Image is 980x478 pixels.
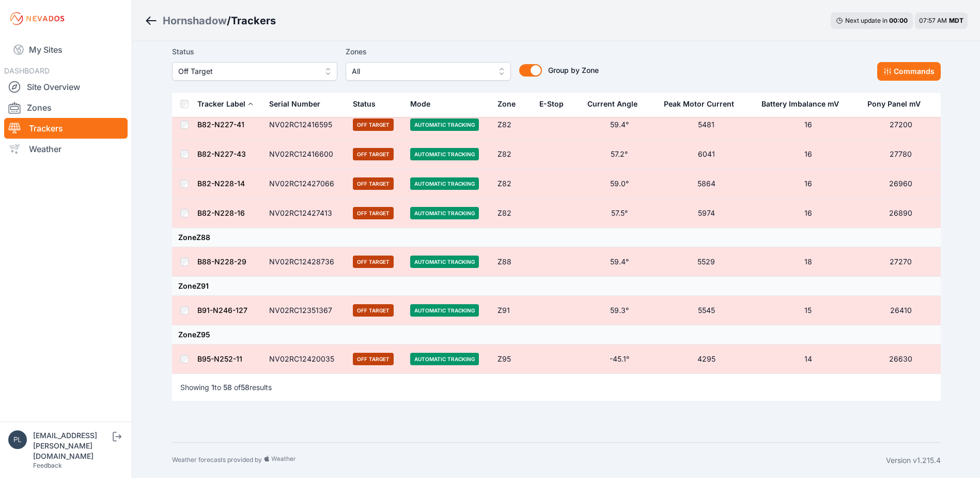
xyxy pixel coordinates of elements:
button: Off Target [172,62,337,81]
td: 27270 [861,247,941,277]
button: Peak Motor Current [664,92,742,116]
div: Battery Imbalance mV [761,99,839,109]
td: NV02RC12416600 [263,140,347,169]
button: Tracker Label [197,92,254,116]
td: 57.2° [581,140,657,169]
div: [EMAIL_ADDRESS][PERSON_NAME][DOMAIN_NAME] [33,430,111,461]
span: All [352,65,490,78]
button: Current Angle [587,92,646,116]
a: B82-N227-43 [197,150,246,158]
button: Serial Number [269,92,329,116]
span: 07:57 AM [919,17,947,24]
button: E-Stop [539,92,572,116]
div: 00 : 00 [889,17,908,25]
td: Z82 [491,199,533,228]
span: Off Target [353,177,394,190]
td: 16 [755,110,861,140]
td: Zone Z88 [172,228,941,247]
td: 16 [755,199,861,228]
img: plsmith@sundt.com [8,430,27,449]
td: Zone Z95 [172,325,941,345]
td: Zone Z91 [172,277,941,296]
td: 18 [755,247,861,277]
td: -45.1° [581,345,657,374]
div: Status [353,99,376,109]
div: E-Stop [539,99,564,109]
td: 5481 [658,110,755,140]
div: Peak Motor Current [664,99,734,109]
span: Next update in [845,17,888,24]
nav: Breadcrumb [145,7,276,34]
a: B95-N252-11 [197,354,242,363]
a: B82-N227-41 [197,120,244,129]
label: Status [172,46,337,58]
a: Zones [4,97,128,118]
td: NV02RC12351367 [263,296,347,325]
td: 6041 [658,140,755,169]
div: Serial Number [269,99,320,109]
td: NV02RC12427413 [263,199,347,228]
span: MDT [949,17,963,24]
td: NV02RC12427066 [263,169,347,199]
div: Weather forecasts provided by [172,455,886,466]
label: Zones [346,46,511,58]
span: Off Target [353,207,394,219]
a: Trackers [4,118,128,139]
span: 1 [211,383,214,392]
span: Automatic Tracking [410,256,479,268]
td: 57.5° [581,199,657,228]
button: All [346,62,511,81]
span: 58 [241,383,250,392]
span: Off Target [353,304,394,317]
td: Z88 [491,247,533,277]
a: B88-N228-29 [197,257,246,266]
span: 58 [223,383,232,392]
td: 27200 [861,110,941,140]
a: My Sites [4,37,128,62]
td: 59.4° [581,110,657,140]
td: 16 [755,169,861,199]
div: Tracker Label [197,99,245,109]
span: Automatic Tracking [410,148,479,160]
span: Automatic Tracking [410,177,479,190]
span: Off Target [178,65,317,78]
td: 26890 [861,199,941,228]
button: Status [353,92,384,116]
span: Off Target [353,118,394,131]
button: Mode [410,92,439,116]
td: 4295 [658,345,755,374]
a: B82-N228-14 [197,179,245,188]
td: 26630 [861,345,941,374]
a: B82-N228-16 [197,208,245,217]
a: Feedback [33,461,62,469]
div: Pony Panel mV [867,99,921,109]
span: / [227,13,231,28]
td: 27780 [861,140,941,169]
td: NV02RC12428736 [263,247,347,277]
td: 16 [755,140,861,169]
a: Hornshadow [163,13,227,28]
span: Automatic Tracking [410,118,479,131]
span: Off Target [353,256,394,268]
a: B91-N246-127 [197,306,247,315]
td: NV02RC12416595 [263,110,347,140]
td: 5864 [658,169,755,199]
td: 26410 [861,296,941,325]
td: 5974 [658,199,755,228]
p: Showing to of results [180,382,272,393]
button: Battery Imbalance mV [761,92,847,116]
td: 59.4° [581,247,657,277]
td: Z91 [491,296,533,325]
span: Group by Zone [548,66,599,74]
span: DASHBOARD [4,66,50,75]
span: Automatic Tracking [410,304,479,317]
span: Off Target [353,353,394,365]
td: Z95 [491,345,533,374]
img: Nevados [8,10,66,27]
td: Z82 [491,169,533,199]
button: Zone [497,92,524,116]
td: 59.3° [581,296,657,325]
div: Version v1.215.4 [886,455,941,466]
div: Current Angle [587,99,637,109]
